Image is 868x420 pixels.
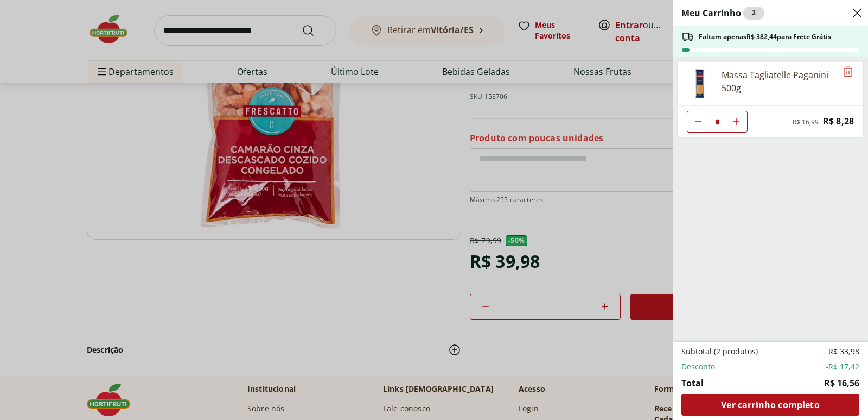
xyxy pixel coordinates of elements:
[828,346,859,357] span: R$ 33,98
[743,7,764,20] div: 2
[681,377,704,390] span: Total
[681,394,859,416] a: Ver carrinho completo
[725,111,747,133] button: Aumentar Quantidade
[721,400,819,409] span: Ver carrinho completo
[793,118,819,127] span: R$ 16,99
[699,33,831,41] span: Faltam apenas R$ 382,44 para Frete Grátis
[824,377,859,390] span: R$ 16,56
[709,111,725,132] input: Quantidade Atual
[687,111,709,133] button: Diminuir Quantidade
[722,68,837,95] div: Massa Tagliatelle Paganini 500g
[823,114,854,129] span: R$ 8,28
[826,361,859,372] span: -R$ 17,42
[841,66,854,79] button: Remove
[685,68,715,99] img: Principal
[681,7,764,20] h2: Meu Carrinho
[681,346,758,357] span: Subtotal (2 produtos)
[681,361,715,372] span: Desconto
